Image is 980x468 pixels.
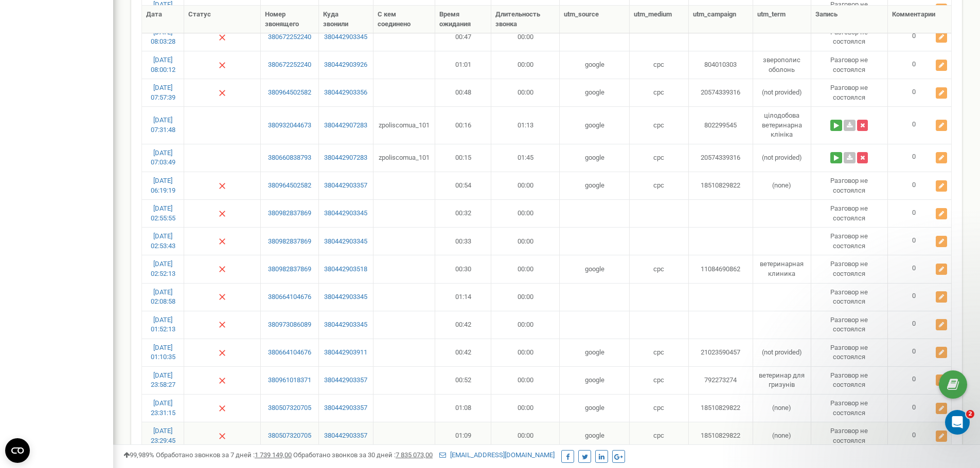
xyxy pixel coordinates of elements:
a: [DATE] 02:08:58 [151,288,175,306]
td: 18510829822 [689,422,753,450]
td: 0 [888,172,951,199]
img: Нет ответа [218,182,226,190]
a: 380932044673 [265,121,314,130]
a: [DATE] 08:00:12 [151,56,175,73]
th: Куда звонили [319,6,373,33]
img: Нет ответа [218,349,226,357]
td: Разговор не состоялся [811,79,888,106]
td: google [560,339,629,366]
a: [DATE] 02:52:13 [151,260,175,277]
td: 18510829822 [689,172,753,199]
a: 380507320705 [265,431,314,441]
a: 380672252240 [265,32,314,42]
a: 380442903357 [323,376,368,385]
th: utm_source [560,6,629,33]
a: [EMAIL_ADDRESS][DOMAIN_NAME] [439,451,555,459]
td: ветеринар для гризунів [753,366,811,394]
td: 00:33 [435,227,491,255]
td: 0 [888,144,951,172]
img: Нет ответа [218,237,226,246]
td: 11084690862 [689,255,753,283]
td: 00:00 [491,283,560,311]
td: (none) [753,394,811,422]
span: 99,989% [123,451,154,459]
td: 0 [888,255,951,283]
u: 7 835 073,00 [396,451,433,459]
td: 01:45 [491,144,560,172]
a: 380964502582 [265,88,314,98]
td: 00:00 [491,51,560,79]
td: 0 [888,422,951,450]
td: Разговор не состоялся [811,255,888,283]
td: 00:42 [435,311,491,339]
img: Нет ответа [218,432,226,440]
td: Разговор не состоялся [811,311,888,339]
a: 380442903345 [323,320,368,330]
a: [DATE] 23:58:27 [151,371,175,389]
td: zpoliscomua_101 [373,144,436,172]
td: (none) [753,172,811,199]
td: Разговор не состоялся [811,422,888,450]
td: Разговор не состоялся [811,23,888,51]
a: 380507320705 [265,403,314,413]
td: Разговор не состоялся [811,172,888,199]
a: 380442903345 [323,32,368,42]
td: 00:00 [491,23,560,51]
td: cpc [630,422,689,450]
td: 00:54 [435,172,491,199]
button: Удалить запись [857,152,868,163]
a: 380442903357 [323,431,368,441]
button: Open CMP widget [5,438,30,463]
td: 00:00 [491,255,560,283]
a: [DATE] 23:31:15 [151,399,175,417]
td: Разговор не состоялся [811,51,888,79]
a: 380442903911 [323,348,368,358]
td: (not provided) [753,144,811,172]
td: Разговор не состоялся [811,339,888,366]
a: 380982837869 [265,209,314,218]
th: Статус [184,6,261,33]
td: 0 [888,106,951,144]
a: [DATE] 02:53:43 [151,232,175,250]
td: 20574339316 [689,144,753,172]
td: Разговор не состоялся [811,227,888,255]
img: Нет ответа [218,89,226,97]
img: Нет ответа [218,404,226,413]
u: 1 739 149,00 [255,451,292,459]
span: 2 [966,410,974,418]
a: 380982837869 [265,237,314,247]
td: (not provided) [753,79,811,106]
th: utm_medium [630,6,689,33]
td: google [560,106,629,144]
th: Комментарии [888,6,951,33]
td: цілодобова ветеринарна клініка [753,106,811,144]
td: 00:00 [491,79,560,106]
td: 802299545 [689,106,753,144]
td: 00:47 [435,23,491,51]
td: 0 [888,23,951,51]
a: 380442903345 [323,292,368,302]
img: Нет ответа [218,265,226,273]
td: cpc [630,51,689,79]
td: zpoliscomua_101 [373,106,436,144]
a: 380442907283 [323,153,368,163]
td: cpc [630,106,689,144]
td: 00:00 [491,227,560,255]
a: 380664104676 [265,292,314,302]
td: 00:32 [435,199,491,227]
a: 380973086089 [265,320,314,330]
td: 0 [888,199,951,227]
span: Обработано звонков за 7 дней : [156,451,292,459]
td: 21023590457 [689,339,753,366]
th: Номер звонящего [261,6,319,33]
td: 01:09 [435,422,491,450]
td: 01:08 [435,394,491,422]
a: 380442903926 [323,60,368,70]
a: [DATE] 01:10:35 [151,344,175,361]
td: cpc [630,255,689,283]
td: 01:14 [435,283,491,311]
td: ветеринарная клиника [753,255,811,283]
td: 01:13 [491,106,560,144]
th: Дата [142,6,184,33]
td: 00:00 [491,339,560,366]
